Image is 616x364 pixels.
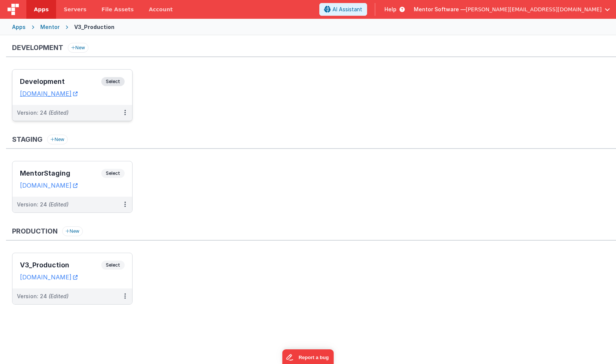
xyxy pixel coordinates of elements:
div: Version: 24 [17,109,69,117]
h3: Development [12,44,63,52]
span: AI Assistant [332,6,362,13]
a: [DOMAIN_NAME] [20,182,78,189]
button: New [47,135,68,144]
h3: Production [12,228,58,235]
span: Apps [34,6,49,13]
span: File Assets [102,6,134,13]
div: Mentor [40,23,59,31]
div: Version: 24 [17,201,69,208]
span: (Edited) [49,293,69,299]
span: (Edited) [49,109,69,116]
h3: MentorStaging [20,170,101,177]
button: AI Assistant [319,3,367,16]
span: Select [101,77,125,86]
div: Apps [12,23,26,31]
span: Select [101,169,125,178]
button: New [68,43,88,53]
span: Mentor Software — [414,6,466,13]
span: Help [384,6,396,13]
h3: Staging [12,136,43,143]
span: Select [101,261,125,270]
button: New [62,226,83,236]
button: Mentor Software — [PERSON_NAME][EMAIL_ADDRESS][DOMAIN_NAME] [414,6,610,13]
div: V3_Production [74,23,114,31]
h3: Development [20,78,101,85]
span: (Edited) [49,201,69,208]
h3: V3_Production [20,261,101,269]
a: [DOMAIN_NAME] [20,90,78,97]
div: Version: 24 [17,293,69,300]
a: [DOMAIN_NAME] [20,273,78,281]
span: [PERSON_NAME][EMAIL_ADDRESS][DOMAIN_NAME] [466,6,602,13]
span: Servers [64,6,86,13]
